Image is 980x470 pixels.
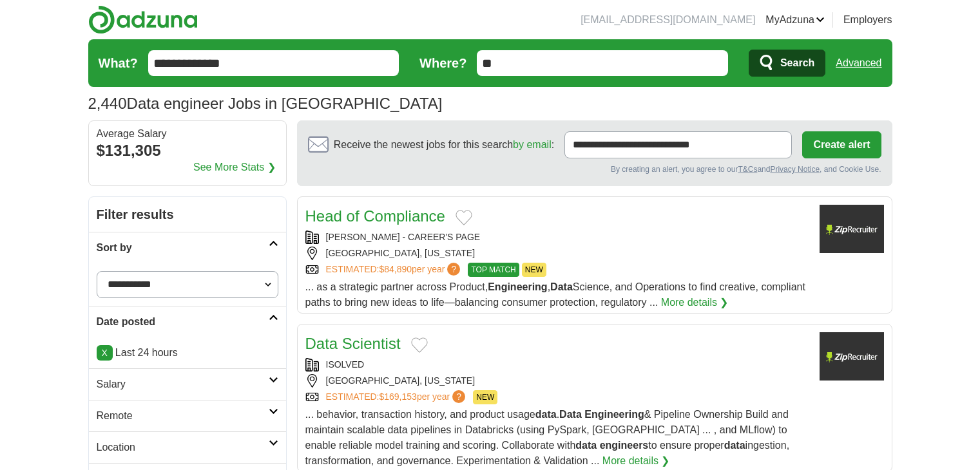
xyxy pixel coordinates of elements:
a: by email [513,139,552,150]
h2: Sort by [97,240,269,256]
button: Add to favorite jobs [411,337,428,353]
h2: Date posted [97,314,269,330]
a: See More Stats ❯ [193,160,276,175]
h2: Location [97,440,269,455]
div: [GEOGRAPHIC_DATA], [US_STATE] [305,374,809,388]
a: Employers [843,12,892,28]
a: Date posted [89,306,286,337]
a: Location [89,431,286,463]
a: Remote [89,400,286,431]
a: T&Cs [738,165,757,174]
div: Average Salary [97,129,278,139]
strong: Data [550,281,573,292]
strong: Engineering [488,281,547,292]
span: $169,153 [379,391,416,402]
img: Company logo [820,332,884,381]
h2: Filter results [89,197,286,232]
strong: data [724,440,745,451]
span: Search [780,50,814,76]
span: ? [447,263,460,276]
strong: Engineering [584,409,644,420]
h2: Salary [97,377,269,392]
li: [EMAIL_ADDRESS][DOMAIN_NAME] [581,12,755,28]
button: Create alert [802,131,881,158]
a: ESTIMATED:$169,153per year? [326,390,468,404]
div: By creating an alert, you agree to our and , and Cookie Use. [308,164,881,175]
span: TOP MATCH [468,263,519,277]
a: Salary [89,368,286,400]
a: X [97,345,113,361]
strong: data [535,409,557,420]
a: ESTIMATED:$84,890per year? [326,263,463,277]
h2: Remote [97,408,269,424]
span: Receive the newest jobs for this search : [334,137,554,153]
label: What? [99,53,138,73]
strong: Data [559,409,582,420]
div: $131,305 [97,139,278,162]
button: Add to favorite jobs [456,210,472,225]
span: NEW [473,390,497,404]
a: Advanced [836,50,881,76]
span: $84,890 [379,264,412,274]
label: Where? [419,53,466,73]
p: Last 24 hours [97,345,278,361]
span: ... as a strategic partner across Product, , Science, and Operations to find creative, compliant ... [305,281,805,308]
span: ? [452,390,465,403]
a: More details ❯ [661,295,729,310]
span: NEW [522,263,546,277]
a: MyAdzuna [765,12,825,28]
span: ... behavior, transaction history, and product usage . & Pipeline Ownership Build and maintain sc... [305,409,790,466]
div: ISOLVED [305,358,809,371]
div: [PERSON_NAME] - CAREER'S PAGE [305,230,809,244]
span: 2,440 [88,92,127,115]
img: Adzuna logo [88,5,198,34]
a: More details ❯ [602,453,670,469]
img: Company logo [820,205,884,253]
a: Sort by [89,232,286,263]
a: Privacy Notice [770,165,820,174]
h1: Data engineer Jobs in [GEOGRAPHIC_DATA] [88,95,443,112]
a: Head of Compliance [305,207,445,225]
a: Data Scientist [305,335,401,352]
button: Search [749,50,825,77]
div: [GEOGRAPHIC_DATA], [US_STATE] [305,247,809,260]
strong: data [575,440,597,451]
strong: engineers [600,440,649,451]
